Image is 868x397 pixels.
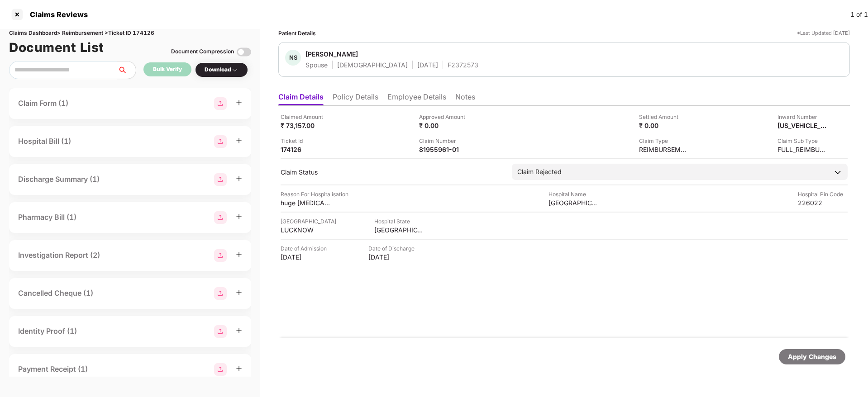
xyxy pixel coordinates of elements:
[548,198,598,207] div: [GEOGRAPHIC_DATA]
[236,289,242,296] span: plus
[9,38,104,57] h1: Document List
[9,29,251,38] div: Claims Dashboard > Reimbursement > Ticket ID 174126
[281,145,330,154] div: 174126
[117,61,136,79] button: search
[237,45,251,59] img: svg+xml;base64,PHN2ZyBpZD0iVG9nZ2xlLTMyeDMyIiB4bWxucz0iaHR0cDovL3d3dy53My5vcmcvMjAwMC9zdmciIHdpZH...
[214,135,227,148] img: svg+xml;base64,PHN2ZyBpZD0iR3JvdXBfMjg4MTMiIGRhdGEtbmFtZT0iR3JvdXAgMjg4MTMiIHhtbG5zPSJodHRwOi8vd3...
[448,61,478,69] div: F2372573
[18,98,68,109] div: Claim Form (1)
[214,287,227,300] img: svg+xml;base64,PHN2ZyBpZD0iR3JvdXBfMjg4MTMiIGRhdGEtbmFtZT0iR3JvdXAgMjg4MTMiIHhtbG5zPSJodHRwOi8vd3...
[214,211,227,224] img: svg+xml;base64,PHN2ZyBpZD0iR3JvdXBfMjg4MTMiIGRhdGEtbmFtZT0iR3JvdXAgMjg4MTMiIHhtbG5zPSJodHRwOi8vd3...
[18,136,71,147] div: Hospital Bill (1)
[305,50,358,58] div: [PERSON_NAME]
[639,113,689,121] div: Settled Amount
[368,253,418,261] div: [DATE]
[24,10,88,19] div: Claims Reviews
[278,29,316,38] div: Patient Details
[281,168,503,176] div: Claim Status
[281,113,330,121] div: Claimed Amount
[281,217,336,226] div: [GEOGRAPHIC_DATA]
[236,175,242,182] span: plus
[777,113,827,121] div: Inward Number
[236,137,242,144] span: plus
[797,29,850,38] div: *Last Updated [DATE]
[419,145,469,154] div: 81955961-01
[548,190,598,198] div: Hospital Name
[153,65,182,74] div: Bulk Verify
[18,212,76,223] div: Pharmacy Bill (1)
[171,47,234,56] div: Document Compression
[417,61,438,69] div: [DATE]
[18,250,100,261] div: Investigation Report (2)
[117,66,136,74] span: search
[798,190,848,198] div: Hospital Pin Code
[639,137,689,145] div: Claim Type
[214,97,227,110] img: svg+xml;base64,PHN2ZyBpZD0iR3JvdXBfMjg4MTMiIGRhdGEtbmFtZT0iR3JvdXAgMjg4MTMiIHhtbG5zPSJodHRwOi8vd3...
[281,137,330,145] div: Ticket Id
[455,92,475,105] li: Notes
[231,66,238,74] img: svg+xml;base64,PHN2ZyBpZD0iRHJvcGRvd24tMzJ4MzIiIHhtbG5zPSJodHRwOi8vd3d3LnczLm9yZy8yMDAwL3N2ZyIgd2...
[850,9,868,19] div: 1 of 1
[374,217,424,226] div: Hospital State
[285,50,301,66] div: NS
[236,99,242,106] span: plus
[788,352,836,362] div: Apply Changes
[278,92,324,105] li: Claim Details
[281,190,348,198] div: Reason For Hospitalisation
[18,288,93,299] div: Cancelled Cheque (1)
[517,167,562,177] div: Claim Rejected
[236,213,242,220] span: plus
[214,363,227,376] img: svg+xml;base64,PHN2ZyBpZD0iR3JvdXBfMjg4MTMiIGRhdGEtbmFtZT0iR3JvdXAgMjg4MTMiIHhtbG5zPSJodHRwOi8vd3...
[419,121,469,130] div: ₹ 0.00
[305,61,328,69] div: Spouse
[236,251,242,258] span: plus
[281,121,330,130] div: ₹ 73,157.00
[374,226,424,234] div: [GEOGRAPHIC_DATA]
[205,66,238,74] div: Download
[333,92,378,105] li: Policy Details
[639,121,689,130] div: ₹ 0.00
[419,137,469,145] div: Claim Number
[777,137,827,145] div: Claim Sub Type
[281,244,330,253] div: Date of Admission
[798,198,848,207] div: 226022
[368,244,418,253] div: Date of Discharge
[236,327,242,334] span: plus
[214,249,227,262] img: svg+xml;base64,PHN2ZyBpZD0iR3JvdXBfMjg4MTMiIGRhdGEtbmFtZT0iR3JvdXAgMjg4MTMiIHhtbG5zPSJodHRwOi8vd3...
[337,61,408,69] div: [DEMOGRAPHIC_DATA]
[18,326,77,337] div: Identity Proof (1)
[18,364,88,375] div: Payment Receipt (1)
[281,226,330,234] div: LUCKNOW
[281,253,330,261] div: [DATE]
[833,168,842,177] img: downArrowIcon
[639,145,689,154] div: REIMBURSEMENT
[281,198,330,207] div: huge [MEDICAL_DATA] Uterus
[777,121,827,130] div: [US_VEHICLE_IDENTIFICATION_NUMBER]
[214,325,227,338] img: svg+xml;base64,PHN2ZyBpZD0iR3JvdXBfMjg4MTMiIGRhdGEtbmFtZT0iR3JvdXAgMjg4MTMiIHhtbG5zPSJodHRwOi8vd3...
[18,174,100,185] div: Discharge Summary (1)
[214,173,227,186] img: svg+xml;base64,PHN2ZyBpZD0iR3JvdXBfMjg4MTMiIGRhdGEtbmFtZT0iR3JvdXAgMjg4MTMiIHhtbG5zPSJodHRwOi8vd3...
[236,365,242,372] span: plus
[777,145,827,154] div: FULL_REIMBURSEMENT
[387,92,446,105] li: Employee Details
[419,113,469,121] div: Approved Amount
